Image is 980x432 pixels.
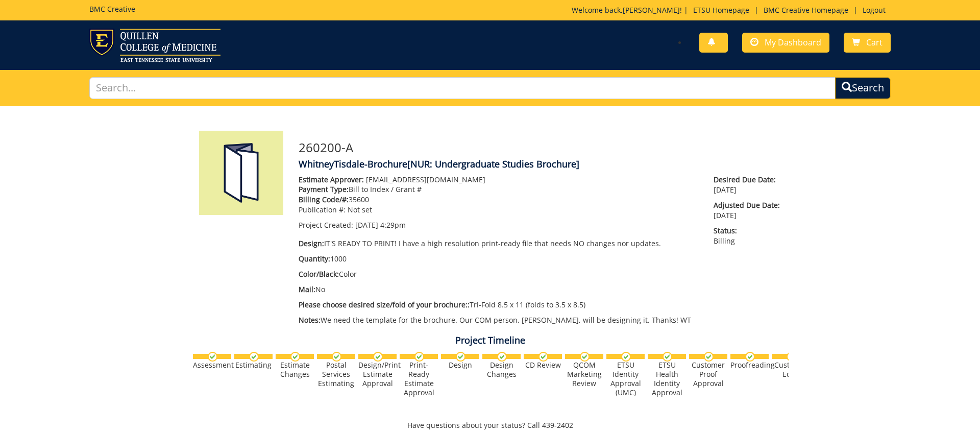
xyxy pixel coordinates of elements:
a: ETSU Homepage [688,5,754,15]
span: Please choose desired size/fold of your brochure:: [299,300,470,309]
p: Bill to Index / Grant # [299,184,698,195]
img: checkmark [787,352,796,362]
div: QCOM Marketing Review [565,361,603,388]
span: Project Created: [299,220,353,230]
a: Logout [857,5,891,15]
p: Color [299,269,698,279]
div: Assessment [193,361,231,370]
span: Mail: [299,284,315,294]
div: Postal Services Estimating [317,361,355,388]
span: Notes: [299,315,321,325]
p: Welcome back, ! | | | [572,5,891,15]
img: checkmark [249,352,259,362]
h4: Project Timeline [191,335,789,346]
p: Billing [714,226,781,246]
img: checkmark [704,352,714,362]
span: Publication #: [299,205,346,214]
span: Status: [714,226,781,236]
p: 1000 [299,254,698,264]
h4: WhitneyTisdale-Brochure [299,159,781,170]
img: checkmark [745,352,755,362]
p: No [299,284,698,295]
span: Quantity: [299,254,330,263]
span: Billing Code/#: [299,195,349,204]
div: Estimate Changes [276,361,314,379]
div: ETSU Identity Approval (UMC) [606,361,645,397]
span: Desired Due Date: [714,175,781,185]
p: IT'S READY TO PRINT! I have a high resolution print-ready file that needs NO changes nor updates. [299,238,698,249]
div: Proofreading [730,361,769,370]
h5: BMC Creative [89,5,135,13]
p: [DATE] [714,200,781,221]
img: ETSU logo [89,29,220,62]
img: checkmark [497,352,507,362]
span: Payment Type: [299,184,349,194]
a: My Dashboard [742,33,829,53]
span: Design: [299,238,324,248]
img: checkmark [414,352,424,362]
img: checkmark [290,352,300,362]
div: Design [441,361,479,370]
img: checkmark [538,352,548,362]
p: We need the template for the brochure. Our COM person, [PERSON_NAME], will be designing it. Thank... [299,315,698,325]
a: Cart [844,33,891,53]
div: CD Review [524,361,562,370]
div: Customer Proof Approval [689,361,727,388]
span: My Dashboard [765,37,821,48]
p: [DATE] [714,175,781,195]
p: Have questions about your status? Call 439-2402 [191,420,789,430]
div: Design/Print Estimate Approval [358,361,397,388]
input: Search... [89,77,836,99]
img: checkmark [208,352,217,362]
span: Cart [866,37,883,48]
img: checkmark [373,352,383,362]
img: Product featured image [199,131,283,215]
span: [DATE] 4:29pm [355,220,406,230]
p: [EMAIL_ADDRESS][DOMAIN_NAME] [299,175,698,185]
a: BMC Creative Homepage [758,5,853,15]
img: checkmark [332,352,341,362]
span: Color/Black: [299,269,339,279]
img: checkmark [456,352,465,362]
h3: 260200-A [299,141,781,154]
span: [NUR: Undergraduate Studies Brochure] [407,158,579,170]
div: Customer Edits [772,361,810,379]
img: checkmark [621,352,631,362]
div: Print-Ready Estimate Approval [400,361,438,397]
a: [PERSON_NAME] [623,5,680,15]
span: Estimate Approver: [299,175,364,184]
p: Tri-Fold 8.5 x 11 (folds to 3.5 x 8.5) [299,300,698,310]
button: Search [835,77,891,99]
span: Adjusted Due Date: [714,200,781,210]
img: checkmark [580,352,590,362]
img: checkmark [663,352,672,362]
div: Estimating [234,361,273,370]
div: Design Changes [482,361,521,379]
span: Not set [348,205,372,214]
div: ETSU Health Identity Approval [648,361,686,397]
p: 35600 [299,195,698,205]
